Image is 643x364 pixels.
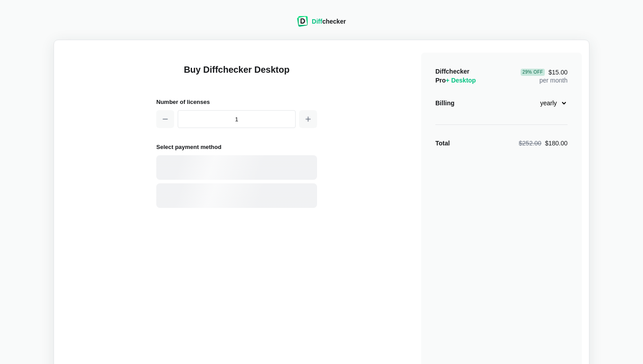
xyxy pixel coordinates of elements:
span: Pro [435,77,476,84]
img: Diffchecker logo [297,16,308,27]
span: Diff [312,18,322,25]
a: Diffchecker logoDiffchecker [297,21,346,28]
span: $252.00 [519,140,542,147]
span: $15.00 [521,69,568,76]
div: per month [521,67,568,85]
strong: Total [435,140,450,147]
div: checker [312,17,346,26]
span: + Desktop [446,77,476,84]
input: 1 [178,110,296,128]
div: 29 % Off [521,69,545,76]
h1: Buy Diffchecker Desktop [156,63,317,87]
h2: Number of licenses [156,97,317,107]
h2: Select payment method [156,142,317,152]
span: Diffchecker [435,68,469,75]
div: Billing [435,99,455,108]
div: $180.00 [519,139,568,148]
